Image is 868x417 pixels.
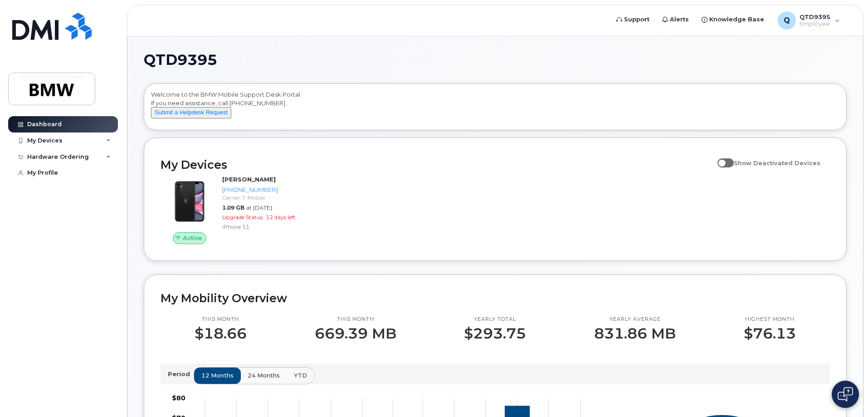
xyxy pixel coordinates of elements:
[168,370,194,378] p: Period
[172,394,185,402] tspan: $80
[294,371,307,380] span: YTD
[744,325,796,342] p: $76.13
[744,316,796,323] p: Highest month
[161,291,830,305] h2: My Mobility Overview
[838,387,853,402] img: Open chat
[222,204,244,211] span: 1.09 GB
[464,325,526,342] p: $293.75
[717,154,725,162] input: Show Deactivated Devices
[161,175,320,244] a: Active[PERSON_NAME][PHONE_NUMBER]Carrier: T-Mobile1.09 GBat [DATE]Upgrade Status:12 days leftiPho...
[195,325,247,342] p: $18.66
[222,176,276,183] strong: [PERSON_NAME]
[151,90,839,127] div: Welcome to the BMW Mobile Support Desk Portal If you need assistance, call [PHONE_NUMBER].
[246,204,272,211] span: at [DATE]
[151,108,231,116] a: Submit a Helpdesk Request
[151,107,231,118] button: Submit a Helpdesk Request
[594,316,676,323] p: Yearly average
[734,159,820,167] span: Show Deactivated Devices
[315,316,396,323] p: This month
[183,234,202,242] span: Active
[161,158,713,172] h2: My Devices
[168,180,211,223] img: iPhone_11.jpg
[222,223,316,231] div: iPhone 11
[266,214,296,221] span: 12 days left
[315,325,396,342] p: 669.39 MB
[144,53,217,67] span: QTD9395
[248,371,280,380] span: 24 months
[195,316,247,323] p: This month
[594,325,676,342] p: 831.86 MB
[222,214,264,221] span: Upgrade Status:
[222,186,316,194] div: [PHONE_NUMBER]
[464,316,526,323] p: Yearly total
[222,194,316,201] div: Carrier: T-Mobile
